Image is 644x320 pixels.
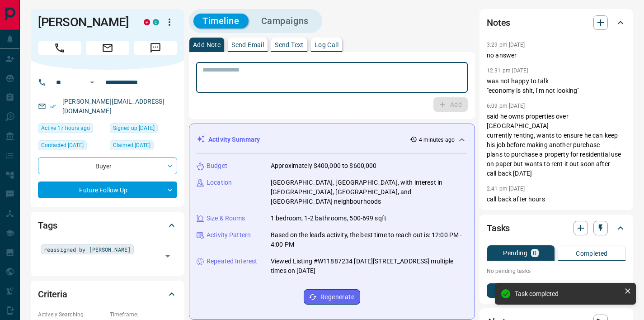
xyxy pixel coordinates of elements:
p: Repeated Interest [207,257,257,266]
button: Regenerate [304,289,360,305]
span: Contacted [DATE] [41,141,84,150]
p: Viewed Listing #W11887234 [DATE][STREET_ADDRESS] multiple times on [DATE] [271,257,467,276]
div: Thu Jan 23 2025 [110,140,177,153]
button: Timeline [193,14,249,29]
h1: [PERSON_NAME] [38,15,130,29]
div: Activity Summary4 minutes ago [197,131,467,148]
p: Actively Searching: [38,310,105,319]
span: Email [86,41,129,55]
div: Sat Sep 05 2020 [38,140,105,153]
p: 1 bedroom, 1-2 bathrooms, 500-699 sqft [271,214,386,223]
p: No pending tasks [487,264,626,278]
div: Mon Sep 15 2025 [38,123,105,136]
div: property.ca [144,19,150,25]
p: Size & Rooms [207,214,245,223]
div: condos.ca [153,19,159,25]
p: Location [207,178,232,187]
p: Based on the lead's activity, the best time to reach out is: 12:00 PM - 4:00 PM [271,230,467,249]
p: 12:31 pm [DATE] [487,67,528,74]
p: [GEOGRAPHIC_DATA], [GEOGRAPHIC_DATA], with interest in [GEOGRAPHIC_DATA], [GEOGRAPHIC_DATA], and ... [271,178,467,206]
h2: Notes [487,15,510,30]
span: Message [134,41,177,55]
p: Send Text [275,42,304,48]
p: no answer [487,51,626,60]
p: said he owns properties over [GEOGRAPHIC_DATA] currently renting, wants to ensure he can keep his... [487,112,626,178]
span: Claimed [DATE] [113,141,150,150]
h2: Criteria [38,287,67,301]
p: Activity Summary [208,135,260,144]
p: Send Email [231,42,264,48]
span: Active 17 hours ago [41,124,90,133]
svg: Email Verified [50,103,56,110]
div: Notes [487,12,626,33]
p: 6:09 pm [DATE] [487,103,525,109]
p: Completed [576,250,608,257]
h2: Tags [38,218,57,233]
button: Campaigns [252,14,318,29]
div: Thu May 02 2019 [110,123,177,136]
div: Future Follow Up [38,181,177,198]
p: was not happy to talk "economy is shit, I'm not looking" [487,76,626,96]
p: Approximately $400,000 to $600,000 [271,161,376,171]
p: 4 minutes ago [419,136,455,144]
p: Add Note [193,42,221,48]
p: 0 [533,250,536,256]
span: reassigned by [PERSON_NAME] [44,245,131,254]
div: Task completed [515,290,620,297]
a: [PERSON_NAME][EMAIL_ADDRESS][DOMAIN_NAME] [62,98,165,115]
div: Tasks [487,217,626,239]
p: 2:41 pm [DATE] [487,186,525,192]
button: Open [87,77,98,88]
button: New Task [487,283,626,298]
p: Pending [503,250,527,256]
p: 3:29 pm [DATE] [487,42,525,48]
div: Criteria [38,283,177,305]
p: Timeframe: [110,310,177,319]
p: Activity Pattern [207,230,251,240]
p: call back after hours [487,195,626,204]
span: Call [38,41,81,55]
p: Budget [207,161,227,171]
p: Log Call [315,42,338,48]
div: Buyer [38,158,177,174]
h2: Tasks [487,221,510,235]
div: Tags [38,215,177,236]
span: Signed up [DATE] [113,124,155,133]
button: Open [161,250,174,263]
